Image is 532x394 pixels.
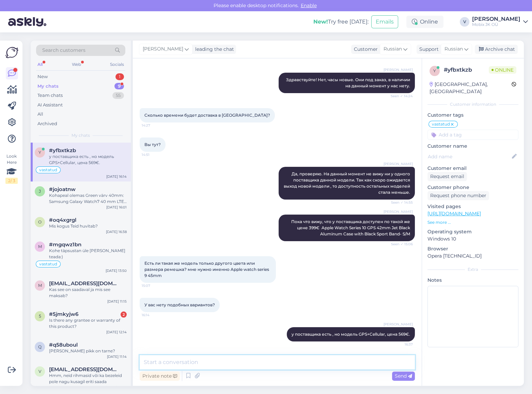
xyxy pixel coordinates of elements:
[39,313,41,319] span: 5
[37,120,57,127] div: Archived
[36,60,44,69] div: All
[351,46,378,53] div: Customer
[387,342,413,347] span: 16:37
[472,16,520,22] div: [PERSON_NAME]
[406,16,443,28] div: Online
[427,266,518,273] div: Extra
[49,186,76,192] span: #jojoatnw
[107,299,127,304] div: [DATE] 11:15
[427,165,518,172] p: Customer email
[112,92,124,99] div: 55
[427,245,518,252] p: Browser
[460,17,469,27] div: V
[313,18,369,26] div: Try free [DATE]:
[432,122,450,126] span: vastatud
[49,147,76,154] span: #yfbxtkzb
[71,60,82,69] div: Web
[38,244,42,249] span: m
[192,46,234,53] div: leading the chat
[428,153,511,160] input: Add name
[37,102,63,108] div: AI Assistant
[313,18,328,25] b: New!
[427,112,518,119] p: Customer tags
[140,371,180,381] div: Private note
[384,322,413,327] span: [PERSON_NAME]
[42,47,85,54] span: Search customers
[143,45,183,53] span: [PERSON_NAME]
[39,262,57,266] span: vastatud
[39,189,41,194] span: j
[37,83,59,90] div: My chats
[144,302,215,307] span: У вас нету подобных вариантов?
[106,385,127,390] div: [DATE] 16:33
[38,283,42,288] span: m
[106,174,127,179] div: [DATE] 16:14
[49,342,78,348] span: #q58uboul
[121,311,127,318] div: 2
[49,192,127,205] div: Kohapeal olemas Green värv 40mm: Samsung Galaxy Watch7 40 mm LTE Green [URL][DOMAIN_NAME]
[49,373,127,385] div: Hmm, neid rihmasid või ka bezeleid pole nagu kusagil eriti saada
[387,93,413,99] span: Seen ✓ 14:24
[433,68,436,73] span: y
[49,348,127,354] div: [PERSON_NAME] pikk on tarne?
[49,280,120,287] span: marguskaar@hotmail.com
[72,132,90,138] span: My chats
[49,311,78,317] span: #5jmkyjw6
[115,73,124,80] div: 1
[427,130,518,140] input: Add a tag
[49,317,127,330] div: Is there any grantee or warranty of this product?
[106,330,127,335] div: [DATE] 12:14
[144,142,161,147] span: Вы тут?
[427,210,481,217] a: [URL][DOMAIN_NAME]
[142,312,167,318] span: 16:14
[292,332,410,337] span: у поставщика есть , но модель GPS+Cellular, ценa 569€.
[39,168,57,172] span: vastatud
[427,219,518,225] p: See more ...
[38,369,41,374] span: v
[444,66,489,74] div: # yfbxtkzb
[37,73,48,80] div: New
[49,242,81,248] span: #mgqwz1bn
[472,16,528,27] a: [PERSON_NAME]Mobix JK OÜ
[427,172,467,181] div: Request email
[37,92,63,99] div: Team chats
[427,184,518,191] p: Customer phone
[38,344,42,349] span: q
[286,77,411,88] span: Здравствуйте! Нет, часы новые. Они под заказ, в наличии на данный момент у нас нету.
[384,67,413,72] span: [PERSON_NAME]
[427,252,518,260] p: Opera [TECHNICAL_ID]
[427,101,518,107] div: Customer information
[144,113,270,118] span: Сколько времени будет доставка в [GEOGRAPHIC_DATA]?
[489,66,516,74] span: Online
[38,150,41,155] span: y
[472,22,520,27] div: Mobix JK OÜ
[49,287,127,299] div: Kas see on saadaval ja mis see maksab?
[106,268,127,273] div: [DATE] 13:50
[371,15,398,28] button: Emails
[427,235,518,243] p: Windows 10
[5,178,18,184] div: 2 / 3
[291,219,411,236] span: Пока что вижу, что у поставщика доступен по такой же цене 399€ Apple Watch Series 10 GPS 42mm Jet...
[284,171,411,195] span: Да, проверяю. На данный момент не вижу ни у одного поставщика данной модели. Так как скоро ожидае...
[109,60,125,69] div: Socials
[49,223,127,229] div: Mis kogus Teid huvitab?
[387,200,413,205] span: Seen ✓ 14:55
[142,283,167,288] span: 15:07
[106,229,127,234] div: [DATE] 16:38
[444,45,463,53] span: Russian
[106,205,127,210] div: [DATE] 16:01
[384,161,413,166] span: [PERSON_NAME]
[384,209,413,214] span: [PERSON_NAME]
[427,203,518,210] p: Visited pages
[427,277,518,284] p: Notes
[114,83,124,90] div: 9
[427,143,518,150] p: Customer name
[49,154,127,166] div: у поставщика есть , но модель GPS+Cellular, ценa 569€.
[142,123,167,128] span: 14:27
[5,153,18,184] div: Look Here
[37,111,43,118] div: All
[49,248,127,260] div: Kohe täpsustan üle [PERSON_NAME] teada:)
[142,152,167,157] span: 14:51
[427,228,518,235] p: Operating system
[417,46,439,53] div: Support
